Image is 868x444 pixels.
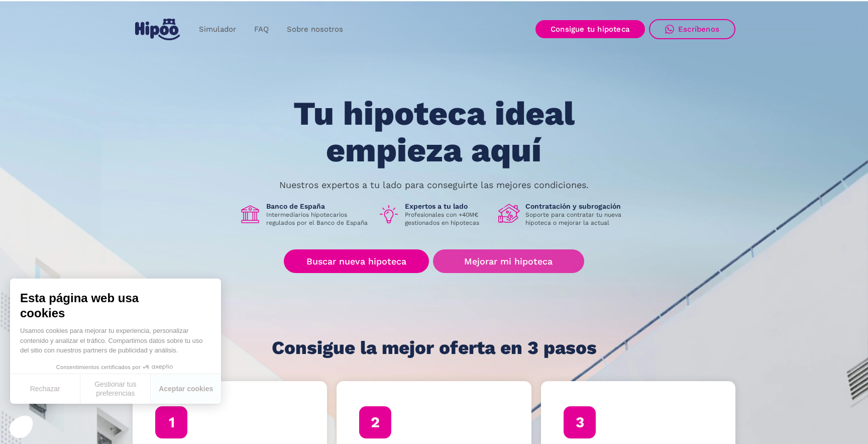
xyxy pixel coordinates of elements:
h1: Consigue la mejor oferta en 3 pasos [272,338,597,358]
p: Profesionales con +40M€ gestionados en hipotecas [405,211,490,227]
a: home [133,15,182,44]
a: Consigue tu hipoteca [535,20,645,38]
a: Escríbenos [649,19,735,39]
a: Buscar nueva hipoteca [284,249,429,273]
a: Sobre nosotros [278,20,352,39]
a: FAQ [245,20,278,39]
h1: Banco de España [266,202,370,211]
a: Simulador [190,20,245,39]
h1: Tu hipoteca ideal empieza aquí [244,96,624,168]
p: Nuestros expertos a tu lado para conseguirte las mejores condiciones. [279,181,589,189]
h1: Expertos a tu lado [405,202,490,211]
a: Mejorar mi hipoteca [433,249,584,273]
p: Soporte para contratar tu nueva hipoteca o mejorar la actual [525,211,629,227]
h1: Contratación y subrogación [525,202,629,211]
p: Intermediarios hipotecarios regulados por el Banco de España [266,211,370,227]
div: Escríbenos [678,25,719,34]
